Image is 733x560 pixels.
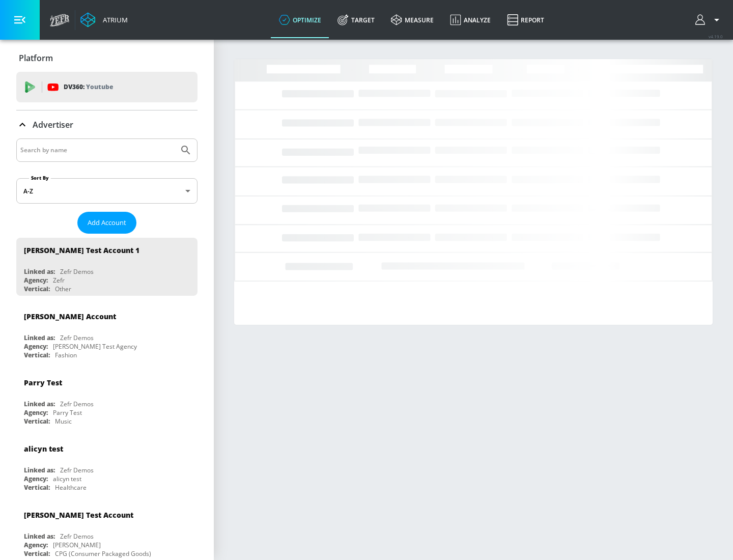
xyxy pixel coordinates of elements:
[329,2,383,38] a: Target
[709,34,723,39] span: v 4.19.0
[60,400,94,408] div: Zefr Demos
[24,276,48,285] div: Agency:
[29,175,51,181] label: Sort By
[24,417,50,426] div: Vertical:
[24,549,50,558] div: Vertical:
[64,81,113,93] p: DV360:
[24,342,48,351] div: Agency:
[53,408,82,417] div: Parry Test
[24,245,139,255] div: [PERSON_NAME] Test Account 1
[60,532,94,541] div: Zefr Demos
[24,444,63,454] div: alicyn test
[24,474,48,483] div: Agency:
[16,370,198,428] div: Parry TestLinked as:Zefr DemosAgency:Parry TestVertical:Music
[24,378,62,387] div: Parry Test
[55,483,87,492] div: Healthcare
[24,351,50,359] div: Vertical:
[33,119,73,130] p: Advertiser
[77,212,136,234] button: Add Account
[16,436,198,494] div: alicyn testLinked as:Zefr DemosAgency:alicyn testVertical:Healthcare
[19,52,53,64] p: Platform
[24,267,55,276] div: Linked as:
[86,81,113,92] p: Youtube
[24,483,50,492] div: Vertical:
[16,238,198,296] div: [PERSON_NAME] Test Account 1Linked as:Zefr DemosAgency:ZefrVertical:Other
[24,312,116,321] div: [PERSON_NAME] Account
[80,12,128,27] a: Atrium
[53,276,65,285] div: Zefr
[16,44,198,72] div: Platform
[16,304,198,362] div: [PERSON_NAME] AccountLinked as:Zefr DemosAgency:[PERSON_NAME] Test AgencyVertical:Fashion
[24,285,50,293] div: Vertical:
[55,549,151,558] div: CPG (Consumer Packaged Goods)
[24,510,133,520] div: [PERSON_NAME] Test Account
[60,333,94,342] div: Zefr Demos
[383,2,442,38] a: measure
[24,541,48,549] div: Agency:
[24,408,48,417] div: Agency:
[16,110,198,139] div: Advertiser
[55,285,71,293] div: Other
[24,466,55,474] div: Linked as:
[24,400,55,408] div: Linked as:
[16,178,198,204] div: A-Z
[20,144,175,157] input: Search by name
[55,417,72,426] div: Music
[55,351,77,359] div: Fashion
[88,217,126,229] span: Add Account
[271,2,329,38] a: optimize
[53,342,137,351] div: [PERSON_NAME] Test Agency
[53,474,81,483] div: alicyn test
[499,2,552,38] a: Report
[24,333,55,342] div: Linked as:
[24,532,55,541] div: Linked as:
[60,466,94,474] div: Zefr Demos
[60,267,94,276] div: Zefr Demos
[442,2,499,38] a: Analyze
[53,541,101,549] div: [PERSON_NAME]
[99,15,128,24] div: Atrium
[16,72,198,102] div: DV360: Youtube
